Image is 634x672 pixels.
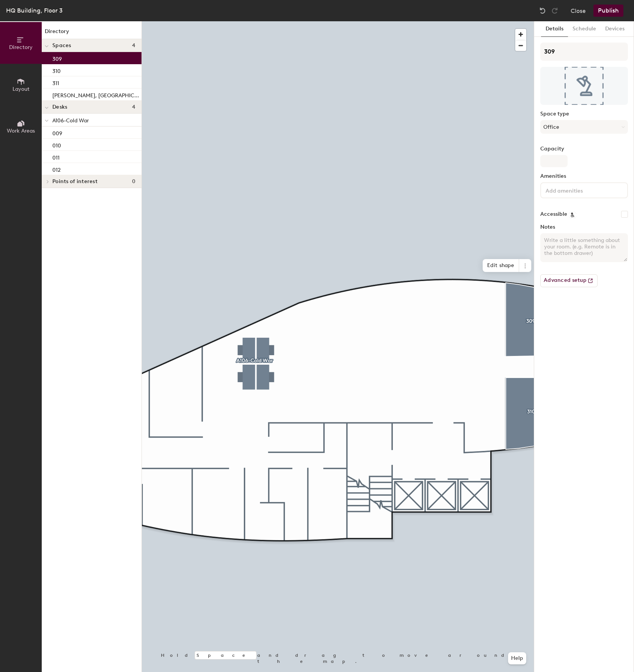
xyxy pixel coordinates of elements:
span: Directory [9,44,33,51]
span: Points of interest [52,179,98,185]
img: The space named 309 [540,67,628,105]
input: Add amenities [544,185,612,194]
img: Redo [551,7,558,14]
span: 4 [132,43,135,49]
p: 012 [52,164,61,173]
p: [PERSON_NAME], [GEOGRAPHIC_DATA], 312 [52,90,140,99]
span: Layout [13,86,30,92]
span: 4 [132,104,135,110]
button: Schedule [568,21,601,37]
img: Undo [539,7,546,14]
button: Devices [601,21,629,37]
span: 0 [132,179,135,185]
p: 309 [52,54,62,62]
label: Notes [540,224,628,230]
button: Help [508,652,526,664]
span: Spaces [52,43,71,49]
p: 009 [52,128,62,137]
p: 311 [52,78,59,87]
label: Space type [540,111,628,117]
label: Amenities [540,173,628,179]
div: HQ Building, Floor 3 [6,6,63,15]
span: Work Areas [7,128,35,134]
button: Advanced setup [540,274,598,287]
label: Accessible [540,211,567,217]
span: Desks [52,104,67,110]
p: 011 [52,152,60,161]
span: Edit shape [483,259,519,272]
span: A106-Cold War [52,117,89,124]
h1: Directory [42,27,142,39]
button: Close [571,5,586,17]
label: Capacity [540,146,628,152]
p: 010 [52,140,61,149]
button: Publish [593,5,623,17]
button: Office [540,120,628,134]
p: 310 [52,66,61,74]
button: Details [541,21,568,37]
